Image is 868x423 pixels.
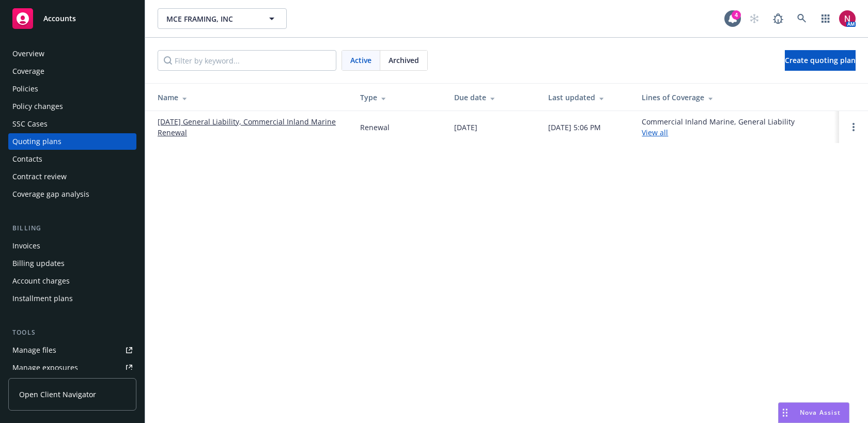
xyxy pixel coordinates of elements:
div: Manage files [12,342,56,358]
a: Overview [8,45,136,62]
button: MCE FRAMING, INC [158,8,287,29]
input: Filter by keyword... [158,50,336,71]
a: View all [642,128,668,137]
a: Policies [8,81,136,97]
div: Account charges [12,273,70,289]
div: Policy changes [12,98,63,115]
a: Accounts [8,4,136,33]
a: Coverage gap analysis [8,186,136,202]
div: Billing [8,223,136,233]
a: Open options [847,121,860,133]
a: Billing updates [8,255,136,272]
div: Coverage [12,63,44,80]
span: Archived [389,55,419,66]
a: Contacts [8,151,136,167]
img: photo [839,10,856,27]
div: Drag to move [779,403,792,422]
a: Manage files [8,342,136,358]
a: Manage exposures [8,359,136,376]
span: Active [350,55,371,66]
span: Nova Assist [800,408,841,417]
a: Create quoting plan [785,50,856,71]
a: Installment plans [8,290,136,307]
div: [DATE] [454,122,477,133]
a: Contract review [8,168,136,185]
span: Create quoting plan [785,55,856,65]
div: Tools [8,327,136,338]
a: Quoting plans [8,133,136,150]
span: Accounts [43,14,76,23]
a: Invoices [8,238,136,254]
div: Installment plans [12,290,73,307]
a: [DATE] General Liability, Commercial Inland Marine Renewal [158,116,344,138]
div: Commercial Inland Marine, General Liability [642,116,795,138]
a: Report a Bug [768,8,788,29]
a: Account charges [8,273,136,289]
div: Invoices [12,238,40,254]
div: [DATE] 5:06 PM [548,122,601,133]
div: SSC Cases [12,116,48,132]
div: Type [360,92,438,103]
div: Quoting plans [12,133,61,150]
a: Search [792,8,812,29]
span: MCE FRAMING, INC [166,13,256,24]
div: Coverage gap analysis [12,186,89,202]
span: Open Client Navigator [19,389,96,400]
div: Name [158,92,344,103]
a: Policy changes [8,98,136,115]
div: Overview [12,45,44,62]
div: Due date [454,92,532,103]
div: Billing updates [12,255,65,272]
a: SSC Cases [8,116,136,132]
div: Contract review [12,168,67,185]
div: Renewal [360,122,390,133]
a: Start snowing [744,8,765,29]
div: Contacts [12,151,42,167]
div: Last updated [548,92,626,103]
div: 4 [732,10,741,20]
a: Switch app [815,8,836,29]
div: Manage exposures [12,359,78,376]
button: Nova Assist [778,402,849,423]
a: Coverage [8,63,136,80]
div: Policies [12,81,38,97]
div: Lines of Coverage [642,92,831,103]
